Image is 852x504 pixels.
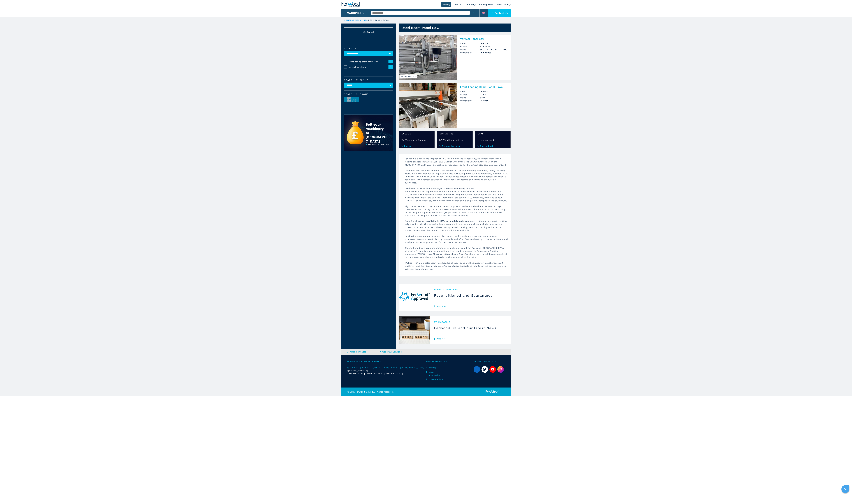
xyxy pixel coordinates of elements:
a: sharethis [842,486,848,492]
h4: Use our chat [481,139,494,142]
p: Ferwood is a specialist supplier of CNC Beam Saws and Panel Sizing Machinery from world leading b... [402,157,511,169]
span: ex customer site [400,74,417,78]
img: Ferwood [485,390,499,393]
a: angular [493,223,501,225]
p: © 2025 Ferwood S.p.A. | All rights reserved. [347,390,426,393]
span: Vertical panel saw [349,66,388,68]
label: Search by brand [344,79,393,81]
span: | [356,19,356,21]
span: in stock [480,99,507,102]
h4: We will contact you [443,139,463,142]
label: Category [344,48,393,50]
h3: 008089 [480,42,507,45]
strong: available in different models and sizes [427,220,469,222]
h3: Ferwood UK and our latest News [434,326,506,330]
img: Reconditioned and Guaranteed [399,284,430,311]
img: Ferwood [341,2,360,7]
img: We will contact you [439,139,442,141]
span: You can also find us on [474,360,505,363]
a: FW Magazine [479,3,493,6]
a: twitter [481,366,488,373]
img: We are here for you [402,139,404,141]
p: The Beam Saw has been an important member of the woodworking machinery family for many years. It ... [402,169,511,187]
a: Cookie policy [426,378,444,381]
img: Ferwood UK and our latest News [399,316,430,344]
h3: HOLZHER [480,45,507,48]
img: image [344,97,359,102]
p: Second hand beam saws are commonly available for sale from Ferwood [GEOGRAPHIC_DATA], offering hi... [402,246,511,261]
a: Selco [428,161,433,163]
h3: 6120 [480,96,507,99]
span: Availability: [460,51,480,54]
a: Front Loading Beam Panel Saws HOLZHER 6120Front Loading Beam Panel SawsCode:007764Brand:HOLZHERMo... [399,83,511,128]
a: We buy [441,2,451,7]
p: may be customised based on the customer’s production needs and processes. Beamsaws are fully prog... [402,235,511,246]
div: Sell your machinery to [GEOGRAPHIC_DATA] [366,122,388,143]
h3: HOLZHER [480,93,507,96]
span: Availability: [460,99,480,102]
a: Start a Chat [478,145,508,147]
span: Code: [460,42,480,45]
a: Privacy [426,366,444,369]
a: Request an Evaluation [344,143,393,153]
span: immediate [480,51,507,54]
a: automatic rear loading [444,187,466,190]
p: beam panel saws [368,19,389,21]
span: | Leeds LS25 2DY | [GEOGRAPHIC_DATA] [382,366,424,369]
a: Fill out the form [439,145,470,147]
span: Front loading beam panel saws [349,60,388,63]
a: Call us [402,145,432,147]
h3: Reconditioned and Guaranteed [434,293,506,298]
p: Beam Panel saws are based on the cutting length, cutting height and production capacity. Beam saw... [402,220,511,235]
a: Company [466,3,476,6]
a: Holzma [421,161,428,163]
a: Video Gallery [496,3,511,6]
u: Beam Saws [452,253,464,255]
a: Holzma [445,253,452,255]
div: Contact us [488,9,511,17]
span: Code: [460,90,480,93]
img: Reset [363,31,365,33]
a: Legal Information [426,370,444,377]
button: Machines [347,11,361,15]
p: [PERSON_NAME]’s sales team has decades of experience and knowledge in panel processing machinery ... [402,261,511,273]
span: FW MAGAZINE [434,321,506,324]
a: Schelling [434,161,443,163]
div: t. [347,369,426,372]
a: linkedin [474,366,480,373]
a: front loading [428,187,440,190]
span: Search by group [344,93,393,95]
a: Read More [434,338,506,340]
span: [PHONE_NUMBER] [348,369,368,372]
span: | [368,19,368,21]
iframe: Chat [841,492,850,502]
span: Brand: [460,93,480,96]
p: Used Beam Saws with and for sale Panel sizing is a cutting method to obtain cut-to-size panels fr... [402,187,511,205]
h3: 007764 [480,90,507,93]
img: Use our chat [478,139,480,141]
span: Terms and Conditions [426,360,474,363]
span: Ferwood Machinery Limited [347,360,426,363]
span: Call us [402,132,432,135]
img: Vertical Panel Saw HOLZHER SECTOR 1260 AUTOMATIC [399,35,457,80]
span: Cancel [367,31,374,34]
button: ResetCancel [344,27,393,37]
h2: Vertical Panel Saw [460,37,507,40]
a: Machinery Sold [347,350,379,353]
span: 1 [388,65,393,69]
img: Front Loading Beam Panel Saws HOLZHER 6120 [399,83,457,128]
span: 1 [388,60,393,63]
h2: Front Loading Beam Panel Saws [460,85,507,88]
span: CHAT [478,132,508,135]
h1: Used Beam Panel Saw [401,26,439,30]
span: Model: [460,48,480,51]
a: HOMEPAGE [344,19,356,21]
a: Vertical Panel Saw HOLZHER SECTOR 1260 AUTOMATICex customer siteVertical Panel SawCode:008089Bran... [399,35,511,80]
a: 5b Helios 47 | 3 [PERSON_NAME]| Leeds LS25 2DY | [GEOGRAPHIC_DATA] [347,366,426,369]
span: [DOMAIN_NAME][EMAIL_ADDRESS][DOMAIN_NAME] [347,372,403,375]
span: Ferwood Approved [434,288,506,291]
a: Panel Sizing machines [405,235,426,237]
span: Model: [460,96,480,99]
span: CONTACT US [439,132,470,135]
p: High performance CNC Beam Panel saws comprise a machine body where the saw carriage traverses to ... [402,205,511,220]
